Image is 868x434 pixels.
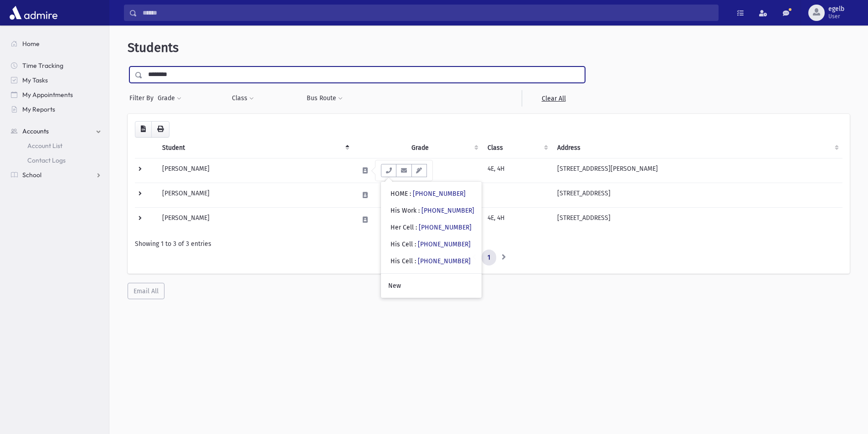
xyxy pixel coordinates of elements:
[135,239,842,249] div: Showing 1 to 3 of 3 entries
[22,105,55,113] span: My Reports
[157,158,353,183] td: [PERSON_NAME]
[552,138,843,158] th: Address: activate to sort column ascending
[390,189,466,199] div: HOME
[4,102,109,117] a: My Reports
[4,168,109,182] a: School
[157,138,353,158] th: Student: activate to sort column descending
[390,206,474,215] div: His Work
[552,158,843,183] td: [STREET_ADDRESS][PERSON_NAME]
[411,164,427,177] button: Email Templates
[415,257,416,265] span: :
[390,223,472,232] div: Her Cell
[419,224,472,231] a: [PHONE_NUMBER]
[418,257,471,265] a: [PHONE_NUMBER]
[22,127,49,135] span: Accounts
[482,207,552,232] td: 4E, 4H
[27,142,62,150] span: Account List
[4,138,109,153] a: Account List
[22,61,63,70] span: Time Tracking
[552,207,843,232] td: [STREET_ADDRESS]
[306,90,343,107] button: Bus Route
[128,40,179,55] span: Students
[482,138,552,158] th: Class: activate to sort column ascending
[381,277,482,294] a: New
[4,124,109,138] a: Accounts
[390,256,471,266] div: His Cell
[128,283,164,299] button: Email All
[552,183,843,207] td: [STREET_ADDRESS]
[157,207,353,232] td: [PERSON_NAME]
[482,250,496,266] a: 1
[4,36,109,51] a: Home
[7,4,60,22] img: AdmirePro
[129,93,157,103] span: Filter By
[4,73,109,87] a: My Tasks
[22,91,73,99] span: My Appointments
[4,58,109,73] a: Time Tracking
[413,190,466,198] a: [PHONE_NUMBER]
[27,156,66,164] span: Contact Logs
[157,90,182,107] button: Grade
[151,121,169,138] button: Print
[157,183,353,207] td: [PERSON_NAME]
[231,90,254,107] button: Class
[22,40,40,48] span: Home
[416,224,417,231] span: :
[418,240,471,248] a: [PHONE_NUMBER]
[137,5,718,21] input: Search
[406,158,482,183] td: 4
[406,138,482,158] th: Grade: activate to sort column ascending
[828,5,844,13] span: egelb
[828,13,844,20] span: User
[22,171,41,179] span: School
[4,87,109,102] a: My Appointments
[135,121,152,138] button: CSV
[482,158,552,183] td: 4E, 4H
[415,240,416,248] span: :
[418,207,420,214] span: :
[4,153,109,168] a: Contact Logs
[22,76,48,84] span: My Tasks
[522,90,585,107] a: Clear All
[421,207,474,214] a: [PHONE_NUMBER]
[390,240,471,249] div: His Cell
[410,190,411,198] span: :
